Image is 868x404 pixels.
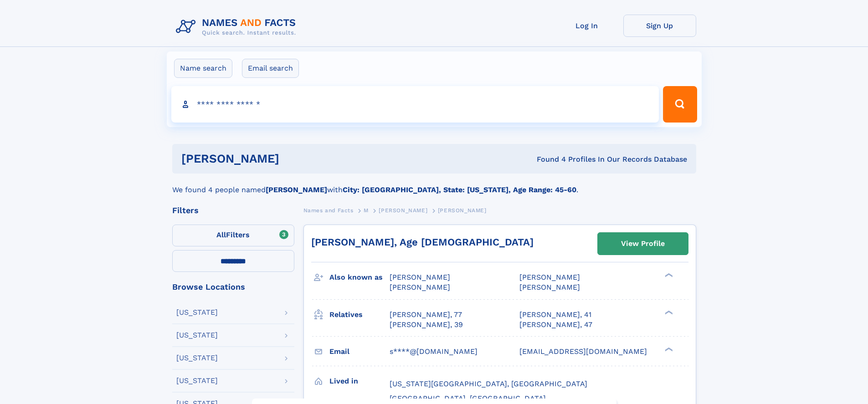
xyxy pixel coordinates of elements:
[390,394,546,403] span: [GEOGRAPHIC_DATA], [GEOGRAPHIC_DATA]
[176,309,218,316] div: [US_STATE]
[176,332,218,339] div: [US_STATE]
[174,59,232,78] label: Name search
[343,185,576,194] b: City: [GEOGRAPHIC_DATA], State: [US_STATE], Age Range: 45-60
[663,272,673,278] div: ❯
[364,207,369,214] span: M
[519,320,592,330] a: [PERSON_NAME], 47
[519,347,647,356] span: [EMAIL_ADDRESS][DOMAIN_NAME]
[519,273,580,281] span: [PERSON_NAME]
[390,273,450,281] span: [PERSON_NAME]
[329,270,390,285] h3: Also known as
[663,309,673,315] div: ❯
[438,207,487,214] span: [PERSON_NAME]
[329,373,390,389] h3: Lived in
[379,205,427,216] a: [PERSON_NAME]
[266,185,327,194] b: [PERSON_NAME]
[621,233,665,254] div: View Profile
[242,59,299,78] label: Email search
[379,207,427,214] span: [PERSON_NAME]
[663,346,673,352] div: ❯
[172,283,294,291] div: Browse Locations
[176,354,218,362] div: [US_STATE]
[172,225,294,246] label: Filters
[519,283,580,291] span: [PERSON_NAME]
[390,283,450,291] span: [PERSON_NAME]
[216,230,226,239] span: All
[663,86,697,123] button: Search Button
[311,236,534,248] a: [PERSON_NAME], Age [DEMOGRAPHIC_DATA]
[172,206,294,215] div: Filters
[623,15,696,37] a: Sign Up
[390,320,463,330] a: [PERSON_NAME], 39
[390,310,462,320] a: [PERSON_NAME], 77
[329,344,390,359] h3: Email
[172,15,303,39] img: Logo Names and Facts
[172,174,696,195] div: We found 4 people named with .
[181,153,408,164] h1: [PERSON_NAME]
[408,154,687,164] div: Found 4 Profiles In Our Records Database
[519,310,591,320] a: [PERSON_NAME], 41
[329,307,390,322] h3: Relatives
[176,377,218,384] div: [US_STATE]
[550,15,623,37] a: Log In
[390,379,587,388] span: [US_STATE][GEOGRAPHIC_DATA], [GEOGRAPHIC_DATA]
[364,205,369,216] a: M
[171,86,659,123] input: search input
[598,233,688,255] a: View Profile
[303,205,354,216] a: Names and Facts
